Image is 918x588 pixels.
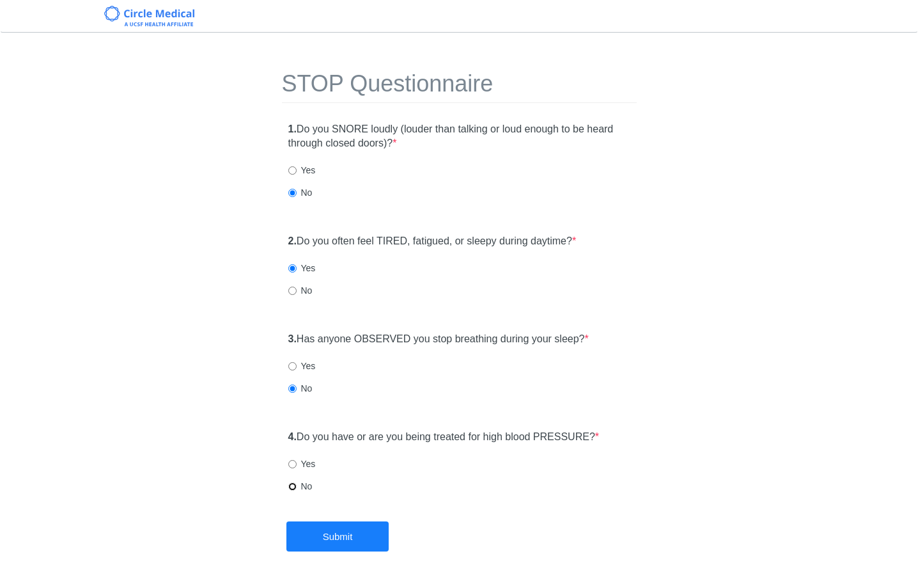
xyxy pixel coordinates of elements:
label: Yes [288,262,316,274]
label: No [288,480,313,493]
button: Submit [286,521,389,552]
img: Circle Medical Logo [104,6,194,26]
label: No [288,382,313,395]
label: Do you SNORE loudly (louder than talking or loud enough to be heard through closed doors)? [288,122,630,152]
label: Has anyone OBSERVED you stop breathing during your sleep? [288,332,589,347]
strong: 2. [288,235,297,246]
label: Yes [288,360,316,372]
input: Yes [288,362,297,370]
input: Yes [288,166,297,175]
input: Yes [288,460,297,468]
label: No [288,284,313,297]
input: No [288,189,297,197]
label: Do you often feel TIRED, fatigued, or sleepy during daytime? [288,234,577,249]
label: Yes [288,457,316,470]
strong: 4. [288,431,297,442]
input: No [288,482,297,491]
label: Do you have or are you being treated for high blood PRESSURE? [288,430,600,445]
input: No [288,287,297,295]
input: No [288,385,297,393]
h1: STOP Questionnaire [282,71,637,103]
label: No [288,186,313,199]
label: Yes [288,164,316,177]
strong: 3. [288,333,297,344]
input: Yes [288,264,297,273]
strong: 1. [288,123,297,134]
